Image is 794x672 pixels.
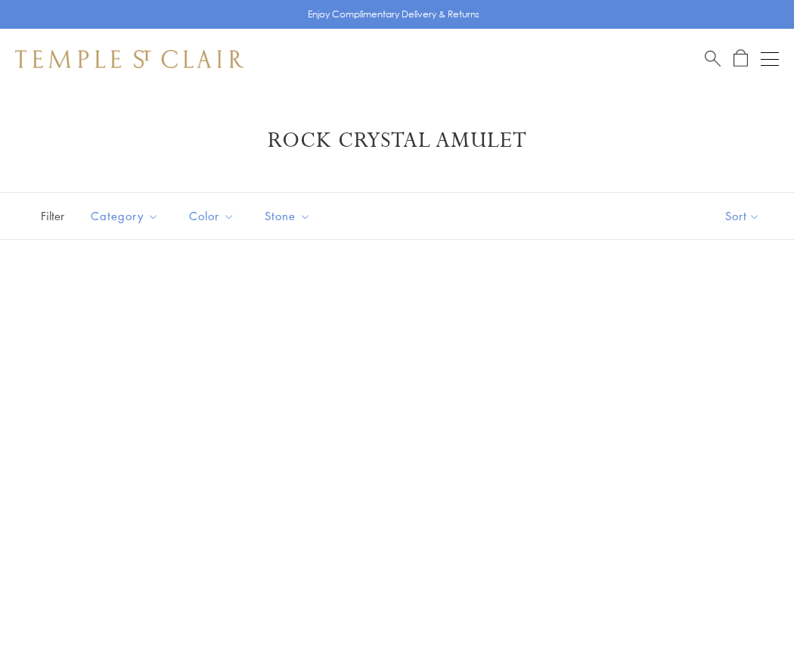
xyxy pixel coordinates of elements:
[734,49,748,68] a: Open Shopping Bag
[181,207,246,226] span: Color
[15,50,243,68] img: Temple St. Clair
[253,199,322,233] button: Stone
[79,199,170,233] button: Category
[257,207,322,226] span: Stone
[761,50,779,68] button: Open navigation
[178,199,246,233] button: Color
[83,207,170,226] span: Category
[691,193,794,239] button: Show sort by
[308,7,479,22] p: Enjoy Complimentary Delivery & Returns
[38,127,756,154] h1: Rock Crystal Amulet
[705,49,721,68] a: Search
